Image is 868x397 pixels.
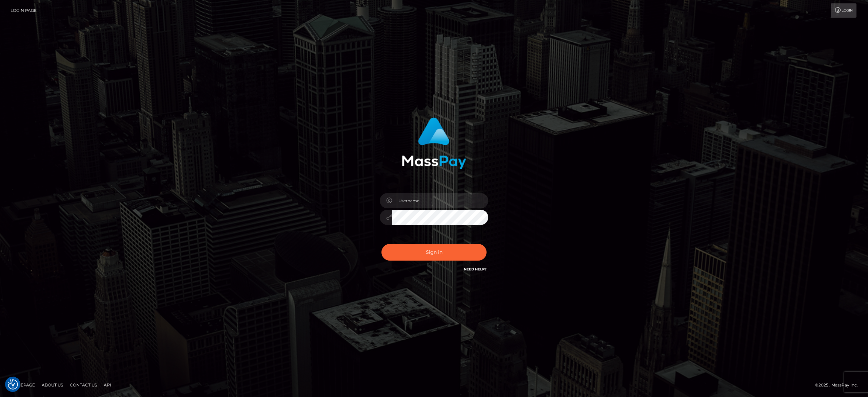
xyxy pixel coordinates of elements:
a: Contact Us [67,380,100,390]
input: Username... [392,193,488,208]
a: Login Page [11,3,37,18]
img: MassPay Login [402,117,466,169]
a: Need Help? [464,267,487,271]
div: © 2025 , MassPay Inc. [815,381,863,389]
a: Homepage [7,380,38,390]
a: Login [831,3,856,18]
button: Consent Preferences [8,379,18,390]
a: About Us [39,380,66,390]
a: API [101,380,114,390]
button: Sign in [381,244,487,261]
img: Revisit consent button [8,379,18,390]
